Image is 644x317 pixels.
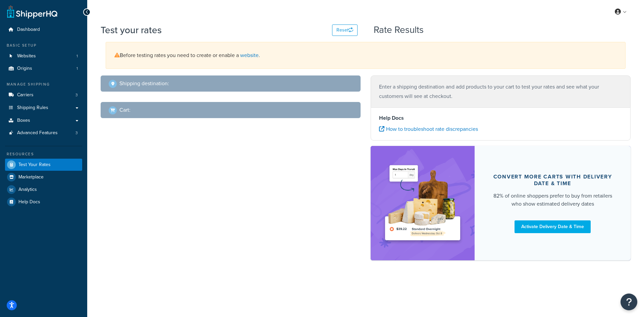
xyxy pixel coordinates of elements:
[5,50,82,62] a: Websites1
[5,43,82,48] div: Basic Setup
[76,66,78,71] span: 1
[379,125,478,133] a: How to troubleshoot rate discrepancies
[5,62,82,75] a: Origins1
[17,66,32,71] span: Origins
[5,89,82,101] a: Carriers3
[491,192,614,208] div: 82% of online shoppers prefer to buy from retailers who show estimated delivery dates
[17,130,58,136] span: Advanced Features
[381,156,465,250] img: feature-image-ddt-36eae7f7280da8017bfb280eaccd9c446f90b1fe08728e4019434db127062ab4.png
[621,294,637,310] button: Open Resource Center
[5,127,82,139] a: Advanced Features3
[5,171,82,183] a: Marketplace
[5,50,82,62] li: Websites
[515,220,591,233] a: Activate Delivery Date & Time
[5,183,82,196] a: Analytics
[5,62,82,75] li: Origins
[17,105,48,111] span: Shipping Rules
[18,174,44,180] span: Marketplace
[17,118,30,123] span: Boxes
[5,127,82,139] li: Advanced Features
[5,151,82,157] div: Resources
[5,159,82,171] a: Test Your Rates
[75,92,78,98] span: 3
[240,51,259,59] a: website
[5,196,82,208] a: Help Docs
[17,92,34,98] span: Carriers
[18,199,40,205] span: Help Docs
[379,82,622,101] p: Enter a shipping destination and add products to your cart to test your rates and see what your c...
[332,24,358,36] button: Reset
[5,89,82,101] li: Carriers
[18,162,51,168] span: Test Your Rates
[379,114,622,122] h4: Help Docs
[119,107,130,113] h2: Cart :
[75,130,78,136] span: 3
[491,173,614,187] div: Convert more carts with delivery date & time
[17,53,36,59] span: Websites
[101,23,162,37] h1: Test your rates
[5,102,82,114] a: Shipping Rules
[5,23,82,36] a: Dashboard
[119,81,169,87] h2: Shipping destination :
[374,25,424,35] h2: Rate Results
[106,42,626,69] div: Before testing rates you need to create or enable a .
[5,114,82,127] a: Boxes
[76,53,78,59] span: 1
[18,187,37,193] span: Analytics
[17,27,40,33] span: Dashboard
[5,82,82,87] div: Manage Shipping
